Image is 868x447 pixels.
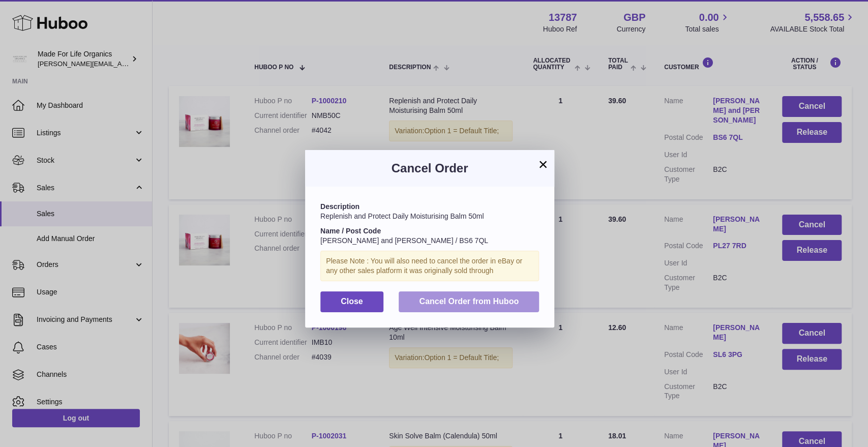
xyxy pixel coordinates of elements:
[320,160,539,176] h3: Cancel Order
[320,227,381,235] strong: Name / Post Code
[399,291,539,312] button: Cancel Order from Huboo
[341,297,363,306] span: Close
[320,202,360,211] strong: Description
[419,297,519,306] span: Cancel Order from Huboo
[537,158,549,170] button: ×
[320,291,383,312] button: Close
[320,212,484,220] span: Replenish and Protect Daily Moisturising Balm 50ml
[320,236,488,245] span: [PERSON_NAME] and [PERSON_NAME] / BS6 7QL
[320,251,539,281] div: Please Note : You will also need to cancel the order in eBay or any other sales platform it was o...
